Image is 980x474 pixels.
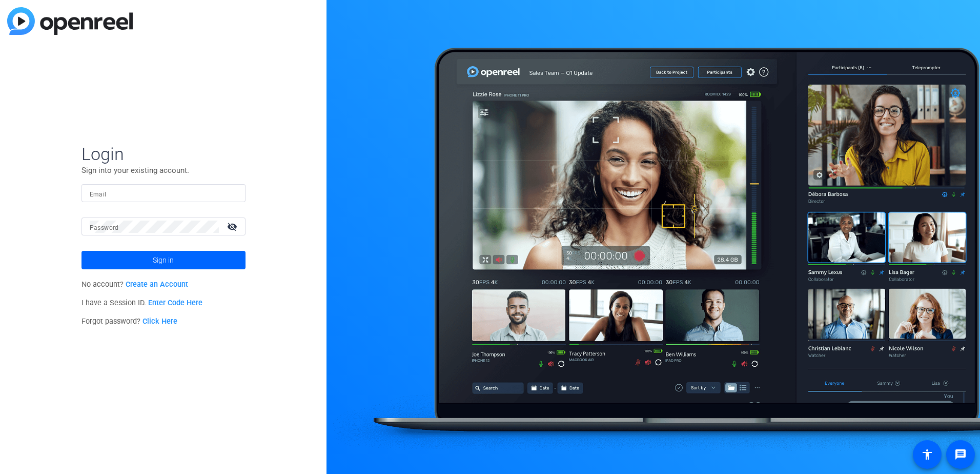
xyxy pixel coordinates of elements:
[142,317,177,326] a: Click Here
[221,219,246,234] mat-icon: visibility_off
[81,251,246,269] button: Sign in
[90,187,237,200] input: Enter Email Address
[81,299,203,307] span: I have a Session ID.
[7,7,133,35] img: blue-gradient.svg
[90,191,107,198] mat-label: Email
[90,224,119,231] mat-label: Password
[126,280,188,289] a: Create an Account
[81,280,189,289] span: No account?
[153,247,174,273] span: Sign in
[921,448,933,461] mat-icon: accessibility
[148,299,202,307] a: Enter Code Here
[81,143,246,165] span: Login
[81,317,178,326] span: Forgot password?
[81,165,246,176] p: Sign into your existing account.
[954,448,967,461] mat-icon: message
